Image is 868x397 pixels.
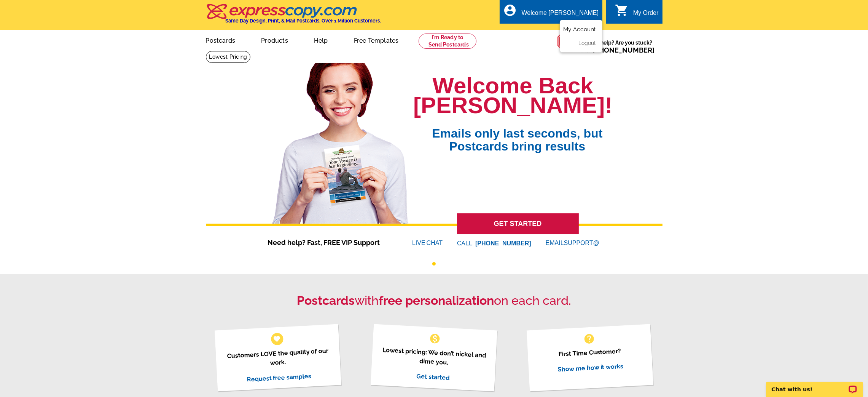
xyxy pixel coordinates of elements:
a: shopping_cart My Order [615,8,659,18]
a: Free Templates [342,31,411,49]
a: Postcards [194,31,248,49]
a: LIVECHAT [412,240,443,246]
a: Get started [416,372,450,381]
p: First Time Customer? [536,345,643,360]
h4: Same Day Design, Print, & Mail Postcards. Over 1 Million Customers. [226,18,381,24]
font: SUPPORT@ [564,239,600,248]
strong: free personalization [379,293,494,307]
div: Welcome [PERSON_NAME] [522,10,599,20]
a: [PHONE_NUMBER] [593,46,655,54]
button: 1 of 1 [432,262,436,266]
a: Same Day Design, Print, & Mail Postcards. Over 1 Million Customers. [206,9,381,24]
a: Help [302,31,340,49]
iframe: LiveChat chat widget [761,373,868,397]
img: welcome-back-logged-in.png [268,57,413,224]
a: My Account [563,26,596,33]
img: help [557,30,580,53]
i: account_circle [503,3,517,17]
span: Need help? Are you stuck? [580,39,659,54]
span: Call [580,46,655,54]
span: Emails only last seconds, but Postcards bring results [422,115,612,153]
strong: Postcards [297,293,355,307]
div: My Order [633,10,659,20]
span: help [583,333,595,345]
i: shopping_cart [615,3,629,17]
h2: with on each card. [206,293,663,308]
span: Need help? Fast, FREE VIP Support [268,237,389,248]
font: LIVE [412,239,427,248]
span: favorite [273,335,281,343]
p: Lowest pricing: We don’t nickel and dime you. [380,345,488,369]
span: monetization_on [429,333,441,345]
a: Show me how it works [557,362,624,373]
h1: Welcome Back [PERSON_NAME]! [413,76,612,115]
p: Customers LOVE the quality of our work. [224,346,332,370]
a: Logout [578,40,596,46]
a: Products [249,31,300,49]
a: Request free samples [247,372,312,383]
a: GET STARTED [457,213,579,234]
